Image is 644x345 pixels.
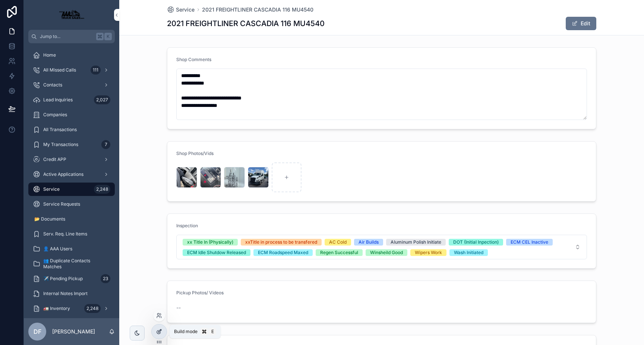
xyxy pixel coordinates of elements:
[506,238,553,246] button: Unselect ECM_CEL_INACTIVE
[91,66,101,75] div: 111
[449,249,488,256] button: Unselect WASH_INITIATED
[28,123,115,136] a: All Transactions
[43,201,80,207] span: Service Requests
[28,63,115,77] a: All Missed Calls111
[28,30,115,43] button: Jump to...K
[366,249,407,256] button: Unselect WINSHEILD_GOOD
[40,34,93,39] span: Jump to...
[43,52,56,58] span: Home
[320,249,358,256] div: Regen Successful
[183,249,250,256] button: Unselect ECM_IDLE_SHUTDOW_RELEASED
[43,246,72,252] span: 👤 AAA Users
[511,239,548,246] div: ECM CEL Inactive
[209,329,215,335] span: E
[34,327,41,336] span: DF
[43,97,73,103] span: Lead Inquiries
[94,185,110,194] div: 2,248
[566,17,596,30] button: Edit
[454,249,483,256] div: Wash Initiated
[176,6,195,13] span: Service
[43,306,70,311] span: 🚛 Inventory
[43,67,76,73] span: All Missed Calls
[43,82,62,88] span: Contacts
[354,238,383,246] button: Unselect AIR_BUILDS
[386,238,446,246] button: Unselect ALUMINUM_POLISH_INITIATE
[28,48,115,62] a: Home
[28,138,115,151] a: My Transactions7
[101,274,110,283] div: 23
[34,216,65,222] span: 📂 Documents
[28,227,115,241] a: Serv. Req. Line Items
[241,238,322,246] button: Unselect XX_TITLE_IN_PROCESS_TO_BE_TRANSFERED
[52,328,95,335] p: [PERSON_NAME]
[176,235,587,259] button: Select Button
[245,239,317,246] div: xxTitle in process to be transfered
[101,140,110,149] div: 7
[453,239,499,246] div: DOT (Initial Inpection)
[43,127,77,133] span: All Transactions
[24,43,119,318] div: scrollable content
[43,258,107,270] span: 👥 Duplicate Contacts Matches
[43,171,83,177] span: Active Applications
[410,249,446,256] button: Unselect WIPERS_WORK
[183,238,238,246] button: Unselect XX_TITLE_IN_PHYSICALLY
[84,304,101,313] div: 2,248
[55,9,88,21] img: App logo
[43,142,78,148] span: My Transactions
[43,276,83,282] span: ✈️ Pending Pickup
[167,6,195,13] a: Service
[28,168,115,181] a: Active Applications
[28,257,115,270] a: 👥 Duplicate Contacts Matches
[28,212,115,226] a: 📂 Documents
[105,34,111,39] span: K
[28,242,115,256] a: 👤 AAA Users
[28,197,115,211] a: Service Requests
[43,186,60,192] span: Service
[258,249,308,256] div: ECM Roadspeed Maxed
[28,153,115,166] a: Credit APP
[43,231,87,237] span: Serv. Req. Line Items
[94,95,110,104] div: 2,027
[202,6,313,13] a: 2021 FREIGHTLINER CASCADIA 116 MU4540
[391,239,441,246] div: Aluminum Polish Initiate
[359,239,379,246] div: Air Builds
[28,183,115,196] a: Service2,248
[167,18,325,29] h1: 2021 FREIGHTLINER CASCADIA 116 MU4540
[28,93,115,107] a: Lead Inquiries2,027
[370,249,403,256] div: Winsheild Good
[316,249,363,256] button: Unselect REGEN_SUCCESSFUL
[28,78,115,92] a: Contacts
[187,239,233,246] div: xx Title In (Physically)
[176,223,198,228] span: Inspection
[176,57,211,62] span: Shop Comments
[325,238,351,246] button: Unselect AC_COLD
[28,302,115,315] a: 🚛 Inventory2,248
[174,329,198,335] span: Build mode
[449,238,503,246] button: Unselect DOT_INITIAL_INPECTION
[187,249,246,256] div: ECM Idle Shutdow Released
[28,108,115,121] a: Companies
[253,249,313,256] button: Unselect ECM_ROADSPEED_MAXED
[28,272,115,285] a: ✈️ Pending Pickup23
[176,151,214,156] span: Shop Photos/Vids
[176,290,224,295] span: Pickup Photos/ Videos
[43,291,88,297] span: Internal Notes Import
[43,156,66,162] span: Credit APP
[415,249,442,256] div: Wipers Work
[28,287,115,300] a: Internal Notes Import
[329,239,347,246] div: AC Cold
[43,112,67,118] span: Companies
[176,304,181,311] span: --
